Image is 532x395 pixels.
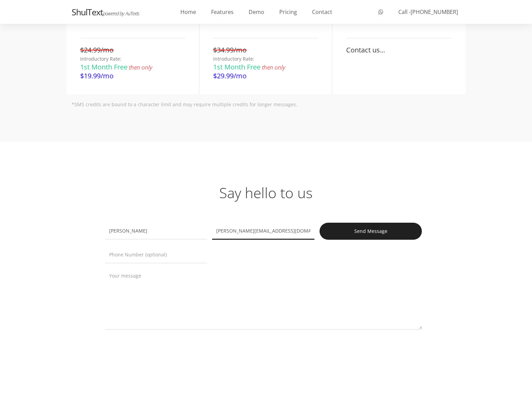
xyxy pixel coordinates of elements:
span: Contact us... [346,45,385,54]
span: $19.99/mo [80,71,114,80]
p: Introductory Rate: [213,55,318,63]
a: Features [204,3,241,20]
input: Full name [105,223,207,240]
span: 1st Month Free [80,62,128,72]
span: *SMS credits are bound to a character limit and may require multiple credits for longer messages. [72,101,297,108]
input: Phone Number (optional) [105,247,207,264]
a: Home [173,3,204,20]
input: Email address [212,223,314,240]
h1: Say hello to us [105,183,427,202]
a: Demo [241,3,272,20]
a: Call -[PHONE_NUMBER] [391,3,465,20]
span: $24.99/mo [80,45,114,54]
span: [PHONE_NUMBER] [411,8,458,16]
a: Contact [305,3,340,20]
span: powered by: AuTexts [103,10,139,17]
input: Send Message [320,223,422,240]
p: Introductory Rate: [80,55,185,63]
span: then only [262,63,285,71]
span: then only [129,63,152,71]
span: 1st Month Free [213,62,261,72]
a: ShulTextpowered by: AuTexts [66,3,144,20]
span: $34.99/mo [213,45,247,54]
a: Pricing [272,3,305,20]
span: $29.99/mo [213,71,247,80]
